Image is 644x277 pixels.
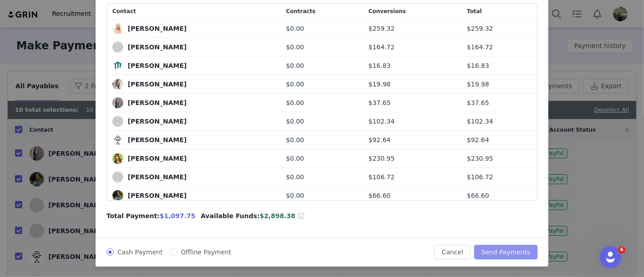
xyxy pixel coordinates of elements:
span: Cash Payment [114,248,166,256]
div: [PERSON_NAME] [128,25,187,32]
button: Cancel [434,245,470,259]
span: $2,898.38 [260,212,295,220]
span: $164.72 [369,43,395,52]
span: $164.72 [467,43,493,51]
span: $0.00 [286,99,304,106]
span: $19.98 [467,81,489,88]
a: [PERSON_NAME] [112,97,187,108]
a: [PERSON_NAME] [112,134,187,145]
iframe: Intercom live chat [600,246,621,268]
span: $102.34 [467,118,493,125]
span: $0.00 [286,118,304,125]
span: $1,097.75 [160,212,196,220]
span: $0.00 [286,25,304,32]
div: [PERSON_NAME] [128,62,187,69]
span: $16.83 [467,62,489,69]
span: $0.00 [286,155,304,162]
span: $259.32 [369,24,395,33]
button: Send Payments [474,245,538,259]
span: $102.34 [369,117,395,126]
span: $0.00 [286,43,304,51]
div: [PERSON_NAME] [128,118,187,125]
img: 4e52e718-a7e3-4c8e-9303-a76339ec7bc4.jpg [112,153,123,164]
span: $0.00 [286,81,304,88]
span: Offline Payment [177,248,235,256]
a: [PERSON_NAME] [112,79,187,90]
span: $19.98 [369,80,391,89]
span: $230.95 [369,154,395,163]
span: $66.60 [467,192,489,199]
span: $92.64 [467,136,489,143]
a: [PERSON_NAME] [112,23,187,34]
span: $106.72 [369,172,395,182]
span: $0.00 [286,173,304,181]
span: $16.83 [369,61,391,71]
span: Contracts [286,7,316,15]
span: $0.00 [286,62,304,69]
span: $0.00 [286,136,304,143]
img: 705a4df3-1dff-4cd3-9f31-e8382566aa61.jpg [112,79,123,90]
span: $230.95 [467,155,493,162]
img: d7e92011-de76-4f06-b642-021eedd1e20e.jpg [112,190,123,201]
img: ef2ad0ec-7ab6-492f-8700-22dc3111d52b.jpg [112,23,123,34]
span: Available Funds: [201,211,260,221]
div: [PERSON_NAME] [128,136,187,143]
span: $0.00 [286,192,304,199]
span: Total [467,7,482,15]
span: Contact [112,7,136,15]
a: [PERSON_NAME] [112,60,187,71]
a: [PERSON_NAME] [112,42,187,53]
div: [PERSON_NAME] [128,81,187,88]
img: 4cab7621-1ac4-4d1d-bb44-ceeeb4bfa272.jpg [112,134,123,145]
a: [PERSON_NAME] [112,153,187,164]
div: [PERSON_NAME] [128,192,187,199]
a: [PERSON_NAME] [112,172,187,182]
span: 6 [618,246,625,253]
span: Total Payment: [106,211,160,221]
div: [PERSON_NAME] [128,173,187,181]
div: [PERSON_NAME] [128,99,187,106]
img: 76209720-c45f-4b2a-a7a5-28ce9bcea483.jpg [112,97,123,108]
a: [PERSON_NAME] [112,116,187,127]
a: [PERSON_NAME] [112,190,187,201]
span: $106.72 [467,173,493,181]
span: $37.65 [467,99,489,106]
div: [PERSON_NAME] [128,43,187,51]
span: $92.64 [369,135,391,145]
div: [PERSON_NAME] [128,155,187,162]
img: a0180402-c0dd-41e8-869f-4b80c865f630.jpg [112,60,123,71]
span: $259.32 [467,25,493,32]
span: $37.65 [369,98,391,108]
span: Conversions [369,7,406,15]
span: $66.60 [369,191,391,201]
